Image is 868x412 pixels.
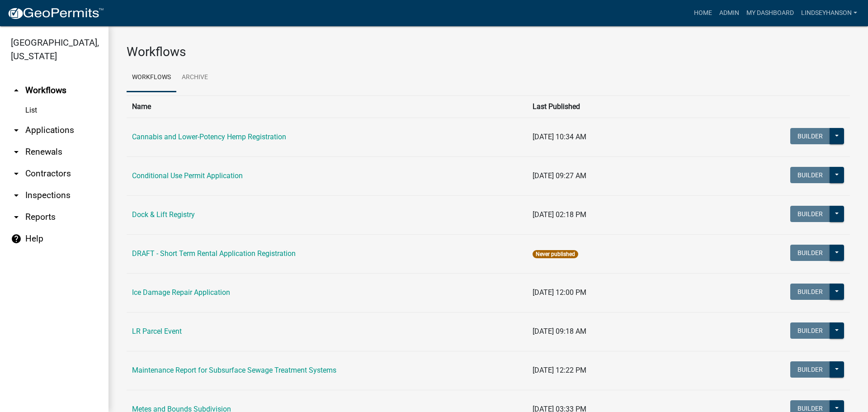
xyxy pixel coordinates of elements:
[533,171,586,180] span: [DATE] 09:27 AM
[527,95,731,118] th: Last Published
[790,128,830,144] button: Builder
[132,210,195,219] a: Dock & Lift Registry
[132,249,296,258] a: DRAFT - Short Term Rental Application Registration
[790,322,830,339] button: Builder
[797,5,861,22] a: Lindseyhanson
[743,5,797,22] a: My Dashboard
[533,250,578,258] span: Never published
[533,133,586,141] span: [DATE] 10:34 AM
[132,171,243,180] a: Conditional Use Permit Application
[132,327,182,336] a: LR Parcel Event
[11,147,22,157] i: arrow_drop_down
[11,190,22,201] i: arrow_drop_down
[11,212,22,223] i: arrow_drop_down
[790,361,830,378] button: Builder
[11,85,22,96] i: arrow_drop_up
[11,233,22,244] i: help
[790,284,830,300] button: Builder
[533,288,586,297] span: [DATE] 12:00 PM
[11,125,22,136] i: arrow_drop_down
[132,366,336,374] a: Maintenance Report for Subsurface Sewage Treatment Systems
[716,5,743,22] a: Admin
[11,168,22,179] i: arrow_drop_down
[132,288,230,297] a: Ice Damage Repair Application
[790,167,830,183] button: Builder
[533,210,586,219] span: [DATE] 02:18 PM
[127,44,850,60] h3: Workflows
[790,206,830,222] button: Builder
[533,327,586,336] span: [DATE] 09:18 AM
[127,63,176,92] a: Workflows
[690,5,716,22] a: Home
[127,95,527,118] th: Name
[790,245,830,261] button: Builder
[132,133,286,141] a: Cannabis and Lower-Potency Hemp Registration
[533,366,586,374] span: [DATE] 12:22 PM
[176,63,213,92] a: Archive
